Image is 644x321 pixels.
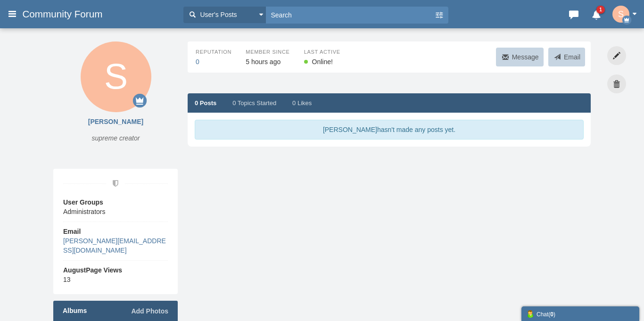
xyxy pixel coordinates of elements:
span: hasn't made any posts yet [377,126,454,133]
span: August [63,265,168,275]
span: Likes [297,99,312,107]
span: Last Active [304,48,340,57]
span: Message [512,53,539,61]
a: Community Forum [22,6,179,23]
a: 0 Likes [292,99,312,108]
span: 0 [292,99,296,107]
span: Email [564,53,580,61]
a: [PERSON_NAME][EMAIL_ADDRESS][DOMAIN_NAME] [63,237,166,254]
span: Topics Started [238,99,276,107]
span: Online! [312,58,333,66]
div: Chat [526,309,635,319]
a: Add Photos [131,306,168,316]
span: 13 [63,276,71,283]
span: Community Forum [22,8,109,20]
span: Email [63,228,81,235]
span: 0 [232,99,236,107]
span: 1 [596,6,605,14]
span: Reputation [196,48,231,57]
a: 0 Topics Started [232,99,276,108]
a: 0 [196,58,199,66]
strong: 0 [550,311,553,318]
span: User's Posts [198,10,237,20]
input: Search [266,7,434,23]
span: Administrators [63,208,105,215]
span: Page Views [86,266,122,274]
span: ( ) [548,311,555,318]
span: supreme creator [53,131,178,145]
span: 0 [195,99,198,107]
span: Posts [200,99,216,107]
img: 23di2VhnIR6aWPkI6cXmqEFfu5TIK1cB0wvLN2wS1vrmjxZrC2HZZfmROjtT5bCjfwtatDpsH6ukjugfXQFkB2QUjFjdQN1iu... [612,6,629,23]
a: 0 Posts [195,99,216,108]
span: 1755544315 [246,58,281,66]
time: Aug 18, 2025 12:11 PM [246,58,281,66]
span: [PERSON_NAME] [53,117,178,126]
span: Member Since [246,48,289,57]
div: [PERSON_NAME] . [195,120,584,140]
span: User Groups [63,198,168,207]
button: User's Posts [183,7,266,23]
a: Albums [63,306,87,315]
